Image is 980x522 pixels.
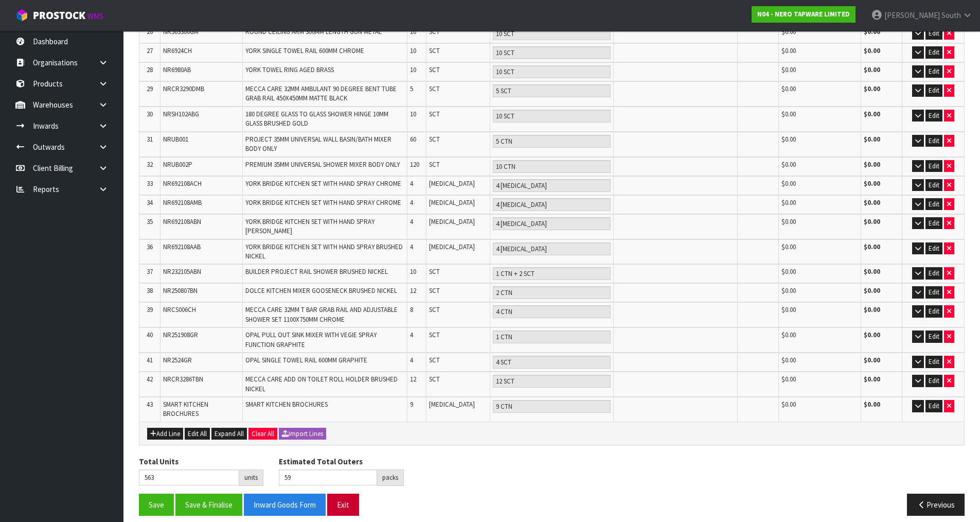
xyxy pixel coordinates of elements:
[245,65,334,74] span: YORK TOWEL RING AGED BRASS
[245,400,328,409] span: SMART KITCHEN BROCHURES
[410,160,419,169] span: 120
[925,356,942,368] button: Edit
[907,494,965,516] button: Previous
[781,84,796,93] span: $0.00
[215,429,244,438] span: Expand All
[429,375,440,384] span: SCT
[139,494,174,516] button: Save
[410,356,413,364] span: 4
[925,160,942,172] button: Edit
[410,286,416,295] span: 12
[781,46,796,55] span: $0.00
[925,179,942,192] button: Edit
[864,267,880,276] strong: $0.00
[925,27,942,40] button: Edit
[925,65,942,78] button: Edit
[279,469,377,485] input: Estimated Total Outers
[864,305,880,314] strong: $0.00
[248,428,277,440] button: Clear All
[925,110,942,122] button: Edit
[410,65,416,74] span: 10
[941,10,961,20] span: South
[410,179,413,188] span: 4
[147,242,153,251] span: 36
[925,305,942,318] button: Edit
[163,356,192,364] span: NR2524GR
[429,217,475,226] span: [MEDICAL_DATA]
[211,428,247,440] button: Expand All
[279,456,363,467] label: Estimated Total Outers
[245,84,397,102] span: MECCA CARE 32MM AMBULANT 90 DEGREE BENT TUBE GRAB RAIL 450X450MM MATTE BLACK
[864,356,880,364] strong: $0.00
[781,356,796,364] span: $0.00
[245,305,398,323] span: MECCA CARE 32MM T BAR GRAB RAIL AND ADJUSTABLE SHOWER SET 1100X750MM CHROME
[925,84,942,97] button: Edit
[925,286,942,299] button: Edit
[245,110,388,128] span: 180 DEGREE GLASS TO GLASS SHOWER HINGE 10MM GLASS BRUSHED GOLD
[410,267,416,276] span: 10
[925,375,942,387] button: Edit
[410,46,416,55] span: 10
[410,375,416,384] span: 12
[377,469,404,486] div: packs
[864,198,880,207] strong: $0.00
[757,10,850,19] strong: N04 - NERO TAPWARE LIMITED
[410,242,413,251] span: 4
[410,198,413,207] span: 4
[925,217,942,230] button: Edit
[163,46,192,55] span: NR6924CH
[410,330,413,339] span: 4
[163,330,198,339] span: NR251908GR
[864,400,880,409] strong: $0.00
[429,135,440,144] span: SCT
[163,160,192,169] span: NRUB002P
[864,65,880,74] strong: $0.00
[33,9,85,22] span: ProStock
[147,110,153,118] span: 30
[493,198,611,211] input: Pack Review
[147,160,153,169] span: 32
[493,27,611,40] input: Pack Review
[429,160,440,169] span: SCT
[410,135,416,144] span: 60
[781,179,796,188] span: $0.00
[493,356,611,369] input: Pack Review
[147,330,153,339] span: 40
[429,46,440,55] span: SCT
[87,11,103,21] small: WMS
[925,400,942,412] button: Edit
[864,27,880,36] strong: $0.00
[429,286,440,295] span: SCT
[163,217,201,226] span: NR692108ABN
[493,179,611,192] input: Pack Review
[147,400,153,409] span: 43
[410,217,413,226] span: 4
[147,375,153,384] span: 42
[429,27,440,36] span: SCT
[864,135,880,144] strong: $0.00
[781,160,796,169] span: $0.00
[752,6,856,23] a: N04 - NERO TAPWARE LIMITED
[493,330,611,343] input: Pack Review
[147,179,153,188] span: 33
[239,469,263,486] div: units
[175,494,242,516] button: Save & Finalise
[15,9,28,22] img: cube-alt.png
[493,400,611,413] input: Pack Review
[864,110,880,118] strong: $0.00
[163,179,202,188] span: NR692108ACH
[493,286,611,299] input: Pack Review
[429,356,440,364] span: SCT
[163,267,201,276] span: NR232105ABN
[781,198,796,207] span: $0.00
[429,198,475,207] span: [MEDICAL_DATA]
[864,46,880,55] strong: $0.00
[781,375,796,384] span: $0.00
[147,217,153,226] span: 35
[493,135,611,148] input: Pack Review
[884,10,940,20] span: [PERSON_NAME]
[493,84,611,97] input: Pack Review
[410,27,416,36] span: 10
[925,198,942,211] button: Edit
[864,375,880,384] strong: $0.00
